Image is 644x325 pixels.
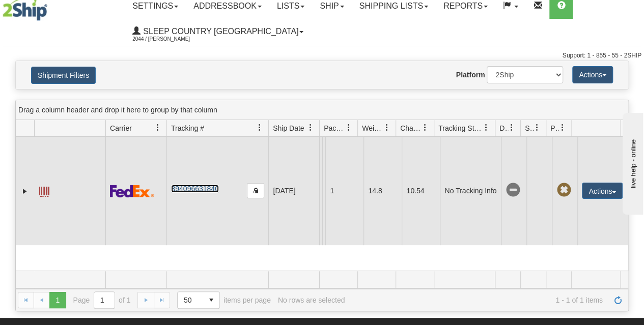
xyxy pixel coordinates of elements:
div: No rows are selected [278,296,345,304]
span: Packages [324,123,345,133]
a: Refresh [610,292,626,308]
a: Delivery Status filter column settings [503,119,520,136]
span: Pickup Not Assigned [556,183,571,197]
img: 2 - FedEx [110,185,154,197]
span: Weight [362,123,383,133]
a: Expand [20,186,30,196]
td: 1 [325,137,363,245]
span: Page 1 [49,292,66,308]
a: Weight filter column settings [378,119,396,136]
span: Delivery Status [499,123,508,133]
a: Tracking Status filter column settings [478,119,495,136]
span: Shipment Issues [525,123,534,133]
button: Shipment Filters [31,67,96,84]
span: items per page [177,291,271,309]
a: Shipment Issues filter column settings [528,119,546,136]
td: 10.54 [402,137,440,245]
span: Charge [400,123,422,133]
a: Packages filter column settings [340,119,357,136]
td: [PERSON_NAME] [PERSON_NAME] CA QC SHAWINIGAN G9T 3H1 [322,137,325,245]
span: Carrier [110,123,132,133]
label: Platform [456,70,485,80]
button: Copy to clipboard [247,183,264,198]
button: Actions [582,183,623,199]
span: Tracking # [171,123,204,133]
span: 2044 / [PERSON_NAME] [132,34,209,44]
td: Beco Industries Shipping department [GEOGRAPHIC_DATA] [GEOGRAPHIC_DATA] [GEOGRAPHIC_DATA] H1J 0A8 [319,137,322,245]
span: select [203,292,219,308]
div: live help - online [8,9,94,16]
a: 394096631840 [171,185,218,193]
span: 1 - 1 of 1 items [352,296,603,304]
span: Ship Date [273,123,304,133]
a: Carrier filter column settings [149,119,166,136]
a: Label [39,182,49,198]
div: grid grouping header [16,100,628,120]
div: Support: 1 - 855 - 55 - 2SHIP [3,51,641,60]
span: 50 [184,295,197,305]
span: Page of 1 [73,291,131,309]
input: Page 1 [94,292,115,308]
span: Tracking Status [438,123,483,133]
span: Pickup Status [550,123,559,133]
span: Page sizes drop down [177,291,220,309]
td: 14.8 [363,137,402,245]
a: Charge filter column settings [416,119,434,136]
span: Sleep Country [GEOGRAPHIC_DATA] [141,27,298,36]
a: Pickup Status filter column settings [554,119,571,136]
iframe: chat widget [621,110,643,214]
a: Sleep Country [GEOGRAPHIC_DATA] 2044 / [PERSON_NAME] [125,19,311,44]
td: [DATE] [268,137,319,245]
a: Tracking # filter column settings [251,119,268,136]
td: No Tracking Info [440,137,501,245]
span: No Tracking Info [506,183,520,197]
button: Actions [572,66,613,83]
a: Ship Date filter column settings [302,119,319,136]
